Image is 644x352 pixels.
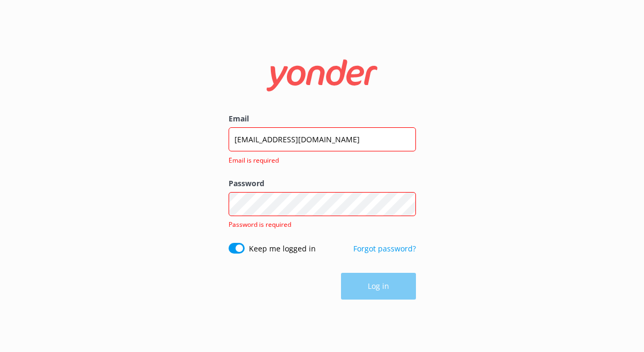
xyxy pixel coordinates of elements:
[229,113,416,125] label: Email
[249,243,316,255] label: Keep me logged in
[229,178,416,189] label: Password
[229,220,291,229] span: Password is required
[395,194,416,215] button: Show password
[229,127,416,151] input: user@emailaddress.com
[229,155,410,165] span: Email is required
[353,243,416,254] a: Forgot password?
